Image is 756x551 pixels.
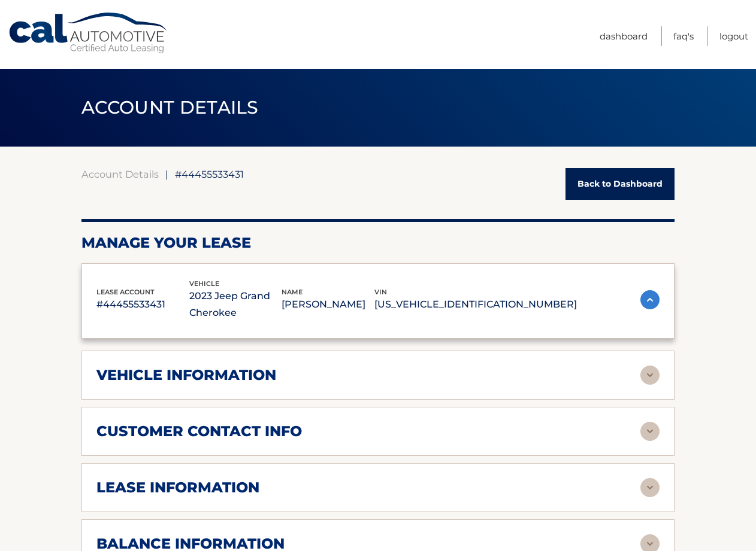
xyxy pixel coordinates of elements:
[165,168,168,180] span: |
[640,478,660,497] img: accordion-rest.svg
[719,26,748,46] a: Logout
[600,26,648,46] a: Dashboard
[282,296,374,313] p: [PERSON_NAME]
[81,168,159,180] a: Account Details
[189,279,219,288] span: vehicle
[96,422,302,440] h2: customer contact info
[374,296,577,313] p: [US_VEHICLE_IDENTIFICATION_NUMBER]
[189,288,282,321] p: 2023 Jeep Grand Cherokee
[673,26,694,46] a: FAQ's
[566,168,675,200] a: Back to Dashboard
[96,296,189,313] p: #44455533431
[81,234,675,252] h2: Manage Your Lease
[640,366,660,385] img: accordion-rest.svg
[96,288,155,296] span: lease account
[640,290,660,309] img: accordion-active.svg
[175,168,244,180] span: #44455533431
[96,366,276,384] h2: vehicle information
[282,288,303,296] span: name
[640,422,660,441] img: accordion-rest.svg
[8,12,170,54] a: Cal Automotive
[81,96,259,118] span: ACCOUNT DETAILS
[96,479,259,497] h2: lease information
[374,288,387,296] span: vin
